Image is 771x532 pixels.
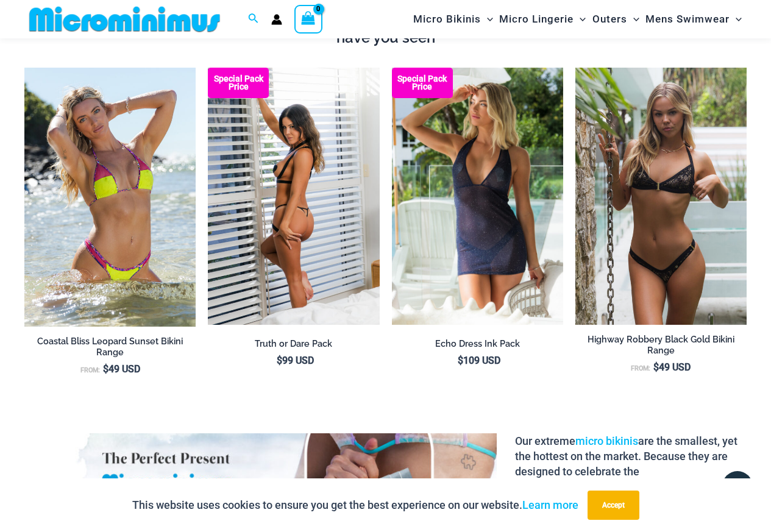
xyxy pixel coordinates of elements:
[208,338,379,354] a: Truth or Dare Pack
[392,68,563,325] a: Echo Ink 5671 Dress 682 Thong 07 Echo Ink 5671 Dress 682 Thong 08Echo Ink 5671 Dress 682 Thong 08
[575,334,747,356] h2: Highway Robbery Black Gold Bikini Range
[575,434,638,447] a: micro bikinis
[208,68,379,325] img: Truth or Dare Black 1905 Bodysuit 611 Micro 06
[575,68,747,325] a: Highway Robbery Black Gold 359 Clip Top 439 Clip Bottom 01v2Highway Robbery Black Gold 359 Clip T...
[458,355,500,366] bdi: 109 USD
[392,338,563,350] h2: Echo Dress Ink Pack
[24,336,196,363] a: Coastal Bliss Leopard Sunset Bikini Range
[24,336,196,358] h2: Coastal Bliss Leopard Sunset Bikini Range
[277,355,282,366] span: $
[208,338,379,350] h2: Truth or Dare Pack
[653,361,691,373] bdi: 49 USD
[392,75,453,91] b: Special Pack Price
[458,355,463,366] span: $
[575,68,747,325] img: Highway Robbery Black Gold 359 Clip Top 439 Clip Bottom 01v2
[208,68,379,325] a: Truth or Dare Black 1905 Bodysuit 611 Micro 07 Truth or Dare Black 1905 Bodysuit 611 Micro 06Trut...
[522,498,578,511] a: Learn more
[24,5,225,33] img: MM SHOP LOGO FLAT
[653,361,659,373] span: $
[277,355,314,366] bdi: 99 USD
[208,75,269,91] b: Special Pack Price
[631,364,650,372] span: From:
[24,68,196,327] img: Coastal Bliss Leopard Sunset 3171 Tri Top 4371 Thong Bikini 06
[588,491,639,520] button: Accept
[80,366,100,374] span: From:
[24,68,196,327] a: Coastal Bliss Leopard Sunset 3171 Tri Top 4371 Thong Bikini 06Coastal Bliss Leopard Sunset 3171 T...
[392,68,563,325] img: Echo Ink 5671 Dress 682 Thong 07
[392,338,563,354] a: Echo Dress Ink Pack
[103,363,108,375] span: $
[132,496,578,514] p: This website uses cookies to ensure you get the best experience on our website.
[575,334,747,361] a: Highway Robbery Black Gold Bikini Range
[103,363,140,375] bdi: 49 USD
